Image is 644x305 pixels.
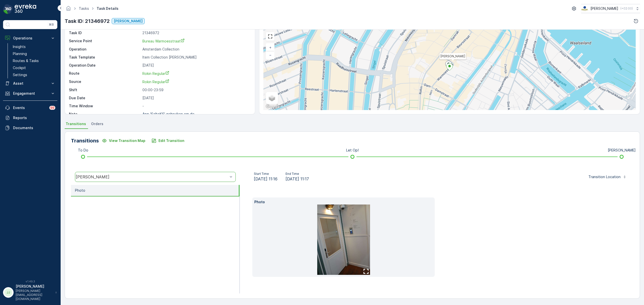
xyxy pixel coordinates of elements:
[71,137,99,144] p: Transitions
[114,19,143,24] p: [PERSON_NAME]
[142,39,185,43] span: Bureau Warmoesstraat
[13,115,55,120] p: Reports
[142,104,250,109] p: -
[49,23,54,27] p: ⌘B
[620,7,633,11] p: ( +02:00 )
[254,176,277,182] span: [DATE] 11:16
[286,176,309,182] span: [DATE] 11:17
[265,104,281,110] img: Google
[3,123,57,133] a: Documents
[266,92,277,104] a: Layers
[585,173,630,181] button: Transition Location
[13,65,26,70] p: Cockpit
[16,289,53,301] p: [PERSON_NAME][EMAIL_ADDRESS][DOMAIN_NAME]
[69,87,140,92] p: Shift
[142,30,250,35] p: 21346972
[79,6,89,11] a: Tasks
[13,44,26,49] p: Insights
[66,121,86,126] span: Transitions
[608,148,636,153] p: [PERSON_NAME]
[69,79,140,84] p: Source
[142,63,250,68] p: [DATE]
[142,80,169,84] span: Rokin Regular
[266,33,274,40] a: View Fullscreen
[11,50,57,57] a: Planning
[3,78,57,88] button: Asset
[581,6,588,11] img: basis-logo_rgb2x.png
[3,103,57,113] a: Events99
[50,106,54,110] p: 99
[269,45,271,49] span: +
[3,33,57,43] button: Operations
[142,79,250,84] a: Rokin Regular
[254,172,277,176] p: Start Time
[286,172,309,176] p: End Time
[76,175,228,179] div: [PERSON_NAME]
[3,88,57,98] button: Engagement
[11,71,57,78] a: Settings
[13,36,47,41] p: Operations
[142,55,250,60] p: Item Collection [PERSON_NAME]
[13,72,27,77] p: Settings
[13,51,27,56] p: Planning
[66,8,71,12] a: Homepage
[69,47,140,52] p: Operation
[266,44,274,51] a: Zoom In
[3,4,13,14] img: logo
[13,91,47,96] p: Engagement
[11,57,57,64] a: Routes & Tasks
[142,112,198,116] p: App 'SaltoKS' gebruiken om de ...
[266,51,274,59] a: Zoom Out
[69,104,140,109] p: Time Window
[3,284,57,301] button: JJ[PERSON_NAME][PERSON_NAME][EMAIL_ADDRESS][DOMAIN_NAME]
[148,137,187,145] button: Edit Transition
[96,6,119,11] span: Task Details
[15,4,36,14] img: logo_dark-DEwI_e13.png
[317,205,370,275] img: 7f747976fbd944f1beeb3773dff9b3aa.jpg
[69,38,140,44] p: Service Point
[13,105,46,110] p: Events
[91,121,103,126] span: Orders
[265,104,281,110] a: Open this area in Google Maps (opens a new window)
[158,138,184,143] p: Edit Transition
[581,4,640,13] button: [PERSON_NAME](+02:00)
[69,63,140,68] p: Operation Date
[142,95,250,100] p: [DATE]
[590,6,618,11] p: [PERSON_NAME]
[142,38,250,44] a: Bureau Warmoesstraat
[269,53,272,57] span: −
[99,137,148,145] button: View Transition Map
[16,284,53,289] p: [PERSON_NAME]
[13,81,47,86] p: Asset
[69,55,140,60] p: Task Template
[13,58,39,63] p: Routes & Tasks
[4,288,12,296] div: JJ
[69,71,140,76] p: Route
[112,18,145,24] button: Geen Afval
[142,71,250,76] a: Rokin Regular
[69,112,140,117] p: Note
[3,113,57,123] a: Reports
[588,174,621,179] p: Transition Location
[65,17,110,25] p: Task ID: 21346972
[254,199,433,205] p: Photo
[69,30,140,35] p: Task ID
[11,43,57,50] a: Insights
[109,138,145,143] p: View Transition Map
[75,188,85,193] p: Photo
[3,280,57,283] span: v 1.49.3
[69,95,140,100] p: Due Date
[78,148,88,153] p: To Do
[142,87,250,92] p: 00:00-23:59
[13,125,55,130] p: Documents
[346,148,359,153] p: Let Op!
[142,71,169,76] span: Rokin Regular
[142,47,250,52] p: Amsterdam Collection
[11,64,57,71] a: Cockpit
